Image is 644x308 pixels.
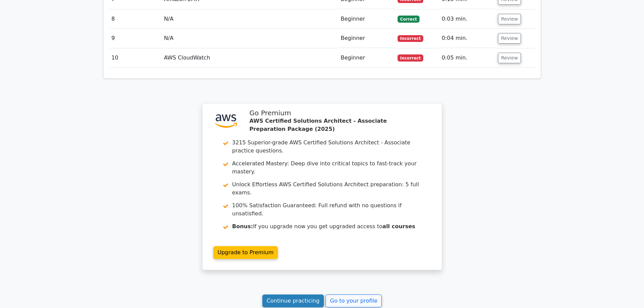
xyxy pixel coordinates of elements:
[161,9,338,29] td: N/A
[326,294,382,307] a: Go to your profile
[439,29,495,48] td: 0:04 min.
[398,54,424,61] span: Incorrect
[439,48,495,68] td: 0:05 min.
[338,29,395,48] td: Beginner
[398,16,420,22] span: Correct
[161,29,338,48] td: N/A
[161,48,338,68] td: AWS CloudWatch
[338,9,395,29] td: Beginner
[498,33,521,44] button: Review
[439,9,495,29] td: 0:03 min.
[109,29,161,48] td: 9
[109,48,161,68] td: 10
[109,9,161,29] td: 8
[262,294,324,307] a: Continue practicing
[213,246,278,259] a: Upgrade to Premium
[498,14,521,24] button: Review
[398,35,424,42] span: Incorrect
[498,53,521,63] button: Review
[338,48,395,68] td: Beginner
